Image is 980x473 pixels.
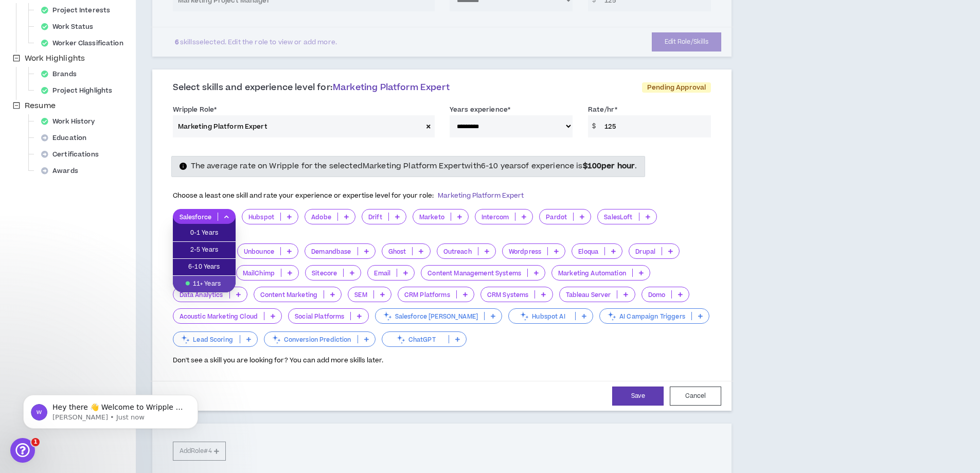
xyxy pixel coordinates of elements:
[362,213,388,221] p: Drift
[179,244,229,256] span: 2-5 Years
[306,269,343,277] p: Sitecore
[21,108,185,126] p: How can we help?
[305,213,337,221] p: Adobe
[10,438,35,463] iframe: Intercom live chat
[503,248,547,255] p: Wordpress
[238,248,280,255] p: Unbounce
[173,336,240,343] p: Lead Scoring
[588,101,617,118] label: Rate/hr
[552,269,632,277] p: Marketing Automation
[588,115,600,137] span: $
[37,131,97,145] div: Education
[179,278,229,290] span: 11+ Years
[68,321,137,362] button: Messages
[21,73,185,108] p: Hi [PERSON_NAME] !
[37,114,105,129] div: Work History
[475,213,515,221] p: Intercom
[629,248,662,255] p: Drupal
[560,291,617,299] p: Tableau Server
[642,291,672,299] p: Domo
[598,213,638,221] p: SalesLoft
[180,163,187,170] span: info-circle
[37,83,122,98] div: Project Highlights
[37,147,109,162] div: Certifications
[37,36,134,50] div: Worker Classification
[37,3,120,17] div: Project Interests
[163,347,180,354] span: Help
[421,269,527,277] p: Content Management Systems
[376,312,484,320] p: Salesforce [PERSON_NAME]
[25,53,85,64] span: Work Highlights
[21,147,172,158] div: Send us a message
[612,387,664,406] button: Save
[8,373,213,445] iframe: Intercom notifications message
[450,101,510,118] label: Years experience
[191,161,637,171] span: The average rate on Wripple for the selected Marketing Platform Expert with 6-10 years of experie...
[23,52,87,65] span: Work Highlights
[572,248,604,255] p: Eloqua
[173,81,450,94] span: Select skills and experience level for:
[642,82,711,93] p: Pending Approval
[10,138,195,178] div: Send us a messageWe typically reply in a few hours
[237,269,281,277] p: MailChimp
[348,291,373,299] p: SEM
[23,347,46,354] span: Home
[413,213,451,221] p: Marketo
[382,336,449,343] p: ChatGPT
[37,20,103,34] div: Work Status
[437,248,478,255] p: Outreach
[289,312,350,320] p: Social Platforms
[264,336,358,343] p: Conversion Prediction
[37,67,87,81] div: Brands
[162,16,182,37] img: Profile image for Morgan
[438,191,524,200] span: Marketing Platform Expert
[600,312,691,320] p: AI Campaign Triggers
[368,269,397,277] p: Email
[13,102,20,109] span: minus-square
[173,115,422,137] input: (e.g. User Experience, Visual & UI, Technical PM, etc.)
[173,191,524,200] span: Choose a least one skill and rate your experience or expertise level for your role:
[13,55,20,62] span: minus-square
[179,261,229,273] span: 6-10 Years
[179,227,229,239] span: 0-1 Years
[31,438,40,446] span: 1
[254,291,324,299] p: Content Marketing
[23,100,58,112] span: Resume
[137,321,206,362] button: Help
[173,291,229,299] p: Data Analytics
[382,248,413,255] p: Ghost
[173,213,218,221] p: Salesforce
[173,101,217,118] label: Wripple Role
[670,387,721,406] button: Cancel
[599,115,711,137] input: Ex. $75
[540,213,573,221] p: Pardot
[242,213,280,221] p: Hubspot
[37,164,88,178] div: Awards
[398,291,456,299] p: CRM Platforms
[333,81,450,94] span: Marketing Platform Expert
[25,100,56,111] span: Resume
[305,248,357,255] p: Demandbase
[21,158,172,169] div: We typically reply in a few hours
[583,161,635,171] strong: $ 100 per hour
[173,356,383,365] span: Don't see a skill you are looking for? You can add more skills later.
[85,347,121,354] span: Messages
[481,291,535,299] p: CRM Systems
[509,312,575,320] p: Hubspot AI
[21,20,39,36] img: logo
[173,312,264,320] p: Acoustic Marketing Cloud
